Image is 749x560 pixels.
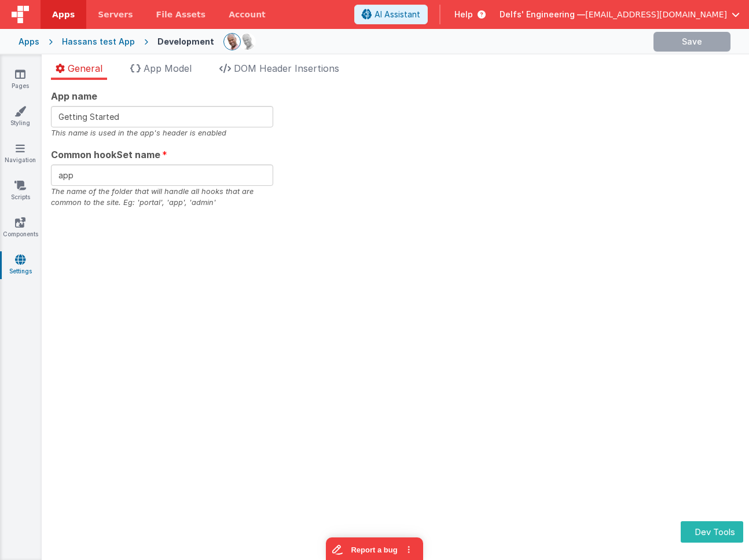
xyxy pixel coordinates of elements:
div: Hassans test App [62,36,135,47]
span: Common hookSet name [51,148,160,162]
span: [EMAIL_ADDRESS][DOMAIN_NAME] [585,9,727,20]
div: Apps [19,36,39,47]
button: AI Assistant [354,5,428,24]
span: General [68,63,102,74]
span: File Assets [156,9,206,20]
div: This name is used in the app's header is enabled [51,127,273,138]
img: 11ac31fe5dc3d0eff3fbbbf7b26fa6e1 [224,34,240,50]
span: App name [51,89,97,103]
span: Apps [52,9,75,20]
span: Help [454,9,473,20]
span: DOM Header Insertions [234,63,339,74]
button: Save [653,32,730,52]
span: App Model [144,63,192,74]
span: AI Assistant [374,9,420,20]
img: 11ac31fe5dc3d0eff3fbbbf7b26fa6e1 [239,34,255,50]
span: Servers [98,9,133,20]
div: The name of the folder that will handle all hooks that are common to the site. Eg: 'portal', 'app... [51,186,273,208]
div: Development [157,36,214,47]
button: Delfs' Engineering — [EMAIL_ADDRESS][DOMAIN_NAME] [500,9,740,20]
button: Dev Tools [681,521,743,543]
span: Delfs' Engineering — [500,9,585,20]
